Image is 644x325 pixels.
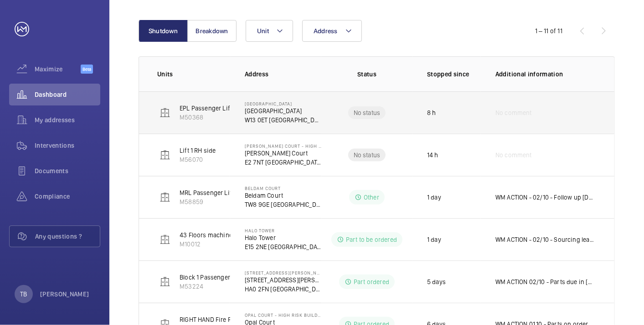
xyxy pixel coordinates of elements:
[427,70,481,79] p: Stopped since
[354,108,381,117] p: No status
[245,270,321,275] p: [STREET_ADDRESS][PERSON_NAME] - High Risk Building
[495,193,596,202] p: WM ACTION - 02/10 - Follow up [DATE] - No access follow up in hours
[160,234,170,245] img: elevator.svg
[535,26,562,35] div: 1 – 11 of 11
[160,150,170,160] img: elevator.svg
[427,193,441,202] p: 1 day
[245,191,321,200] p: Beldam Court
[35,65,81,74] span: Maximize
[160,276,170,287] img: elevator.svg
[35,115,100,125] span: My addresses
[328,70,406,79] p: Status
[180,188,234,197] p: MRL Passenger Lift
[245,101,321,106] p: [GEOGRAPHIC_DATA]
[245,312,321,318] p: Opal Court - High Risk Building
[495,150,532,160] span: No comment
[187,20,237,42] button: Breakdown
[427,150,438,160] p: 14 h
[35,141,100,150] span: Interventions
[245,70,321,79] p: Address
[257,27,269,35] span: Unit
[160,192,170,203] img: elevator.svg
[245,285,321,294] p: HA0 2FN [GEOGRAPHIC_DATA]
[245,115,321,125] p: W13 0ET [GEOGRAPHIC_DATA]
[302,20,362,42] button: Address
[180,240,324,249] p: M10012
[245,149,321,158] p: [PERSON_NAME] Court
[245,200,321,209] p: TW8 9GE [GEOGRAPHIC_DATA]
[495,108,532,117] span: No comment
[364,193,379,202] p: Other
[354,277,389,286] p: Part ordered
[245,228,321,233] p: Halo Tower
[35,166,100,175] span: Documents
[180,315,343,324] p: RIGHT HAND Fire Fighting Lift 11 Floors Machine Roomless
[495,70,596,79] p: Additional information
[245,143,321,149] p: [PERSON_NAME] Court - High Risk Building
[180,155,216,164] p: M56070
[245,233,321,242] p: Halo Tower
[157,70,230,79] p: Units
[81,65,93,74] span: Beta
[180,197,234,206] p: M58859
[427,108,436,117] p: 8 h
[245,275,321,285] p: [STREET_ADDRESS][PERSON_NAME]
[160,107,170,118] img: elevator.svg
[245,242,321,251] p: E15 2NE [GEOGRAPHIC_DATA]
[20,290,27,299] p: TB
[346,235,397,244] p: Part to be ordered
[180,282,241,291] p: M53224
[246,20,293,42] button: Unit
[314,27,338,35] span: Address
[354,150,381,160] p: No status
[139,20,188,42] button: Shutdown
[245,106,321,115] p: [GEOGRAPHIC_DATA]
[180,273,241,282] p: Block 1 Passenger Lift
[427,277,446,286] p: 5 days
[180,146,216,155] p: Lift 1 RH side
[495,277,596,286] p: WM ACTION 02/10 - Parts due in [DATE] 30.09 - Parts on order ETA [DATE] WM ACTION - 29/09 - New s...
[245,158,321,167] p: E2 7NT [GEOGRAPHIC_DATA]
[495,235,596,244] p: WM ACTION - 02/10 - Sourcing lead times on replacement 01/10 - Technical attended recommend repla...
[427,235,441,244] p: 1 day
[180,104,232,113] p: EPL Passenger Lift
[35,90,100,99] span: Dashboard
[35,192,100,201] span: Compliance
[245,185,321,191] p: Beldam Court
[180,230,324,240] p: 43 Floors machine room less. Left hand fire fighter
[35,232,100,241] span: Any questions ?
[40,290,89,299] p: [PERSON_NAME]
[180,113,232,122] p: M50368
